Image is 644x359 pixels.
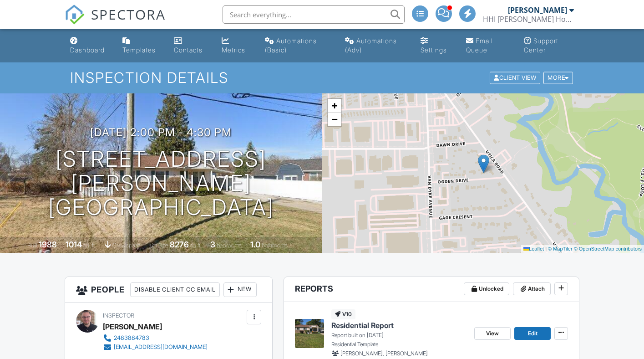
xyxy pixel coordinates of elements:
span: sq.ft. [190,242,202,249]
a: Settings [417,33,455,59]
div: [EMAIL_ADDRESS][DOMAIN_NAME] [114,344,208,351]
h3: People [65,277,273,303]
div: [PERSON_NAME] [508,5,567,15]
a: Dashboard [66,33,112,59]
h1: Inspection Details [70,70,573,86]
span: SPECTORA [91,5,166,24]
span: Inspector [103,312,134,319]
div: 3 [210,240,215,249]
div: 1.0 [250,240,260,249]
a: © MapTiler [548,246,573,251]
div: Settings [421,46,447,54]
a: Leaflet [523,246,544,251]
div: Automations (Basic) [265,37,317,54]
div: HHI Hodge Home Inspections [483,15,574,24]
a: Client View [489,74,543,81]
a: Email Queue [462,33,513,59]
a: Automations (Basic) [261,33,334,59]
a: Zoom out [328,113,341,126]
a: Automations (Advanced) [341,33,410,59]
div: Disable Client CC Email [130,282,220,297]
a: Metrics [218,33,254,59]
span: + [331,100,337,111]
span: bathrooms [262,242,288,249]
div: Templates [122,46,156,54]
div: Client View [490,72,540,84]
div: 2483884783 [114,334,149,342]
div: 1014 [66,240,82,249]
a: © OpenStreetMap contributors [574,246,642,251]
img: The Best Home Inspection Software - Spectora [65,5,85,25]
div: 8276 [170,240,189,249]
div: Metrics [222,46,245,54]
span: sq. ft. [83,242,96,249]
span: Built [27,242,37,249]
a: SPECTORA [65,12,166,31]
div: Dashboard [70,46,105,54]
h3: [DATE] 2:00 pm - 4:30 pm [90,126,232,138]
span: − [331,113,337,125]
a: Zoom in [328,99,341,113]
div: Email Queue [466,37,493,54]
a: [EMAIL_ADDRESS][DOMAIN_NAME] [103,343,208,352]
a: Contacts [170,33,211,59]
a: 2483884783 [103,333,208,343]
input: Search everything... [223,5,405,24]
a: Templates [119,33,163,59]
a: Support Center [520,33,578,59]
div: New [223,282,257,297]
span: crawlspace [112,242,141,249]
div: More [543,72,573,84]
div: Automations (Adv) [345,37,397,54]
span: Lot Size [149,242,168,249]
img: Marker [478,154,489,173]
div: Support Center [524,37,558,54]
span: bedrooms [217,242,242,249]
div: Contacts [174,46,203,54]
h1: [STREET_ADDRESS][PERSON_NAME] [GEOGRAPHIC_DATA] [15,147,308,219]
div: 1988 [39,240,57,249]
div: [PERSON_NAME] [103,320,162,333]
span: | [545,246,547,251]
